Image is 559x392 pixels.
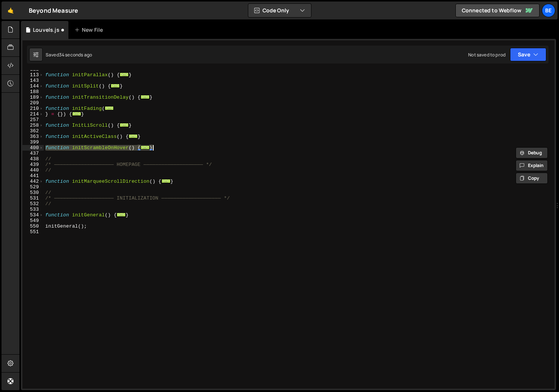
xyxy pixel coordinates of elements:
[248,4,311,17] button: Code Only
[22,173,44,179] div: 441
[468,52,506,58] div: Not saved to prod
[22,106,44,111] div: 210
[22,190,44,195] div: 530
[516,173,548,184] button: Copy
[22,123,44,128] div: 258
[22,212,44,218] div: 534
[111,84,120,88] span: ...
[141,95,150,99] span: ...
[29,6,78,15] div: Beyond Measure
[22,128,44,134] div: 362
[59,52,92,58] div: 34 seconds ago
[120,72,129,77] span: ...
[117,213,126,217] span: ...
[22,223,44,229] div: 550
[22,162,44,167] div: 439
[22,95,44,100] div: 189
[120,123,129,127] span: ...
[33,26,59,34] div: Louvels.js
[22,89,44,95] div: 188
[22,134,44,139] div: 363
[1,1,20,19] a: 🤙
[516,147,548,158] button: Debug
[22,139,44,145] div: 399
[22,218,44,223] div: 549
[510,48,546,61] button: Save
[22,72,44,78] div: 113
[455,4,540,17] a: Connected to Webflow
[22,83,44,89] div: 144
[74,26,106,34] div: New File
[22,167,44,173] div: 440
[22,117,44,123] div: 257
[22,111,44,117] div: 214
[22,179,44,184] div: 442
[22,145,44,151] div: 400
[516,160,548,171] button: Explain
[22,156,44,162] div: 438
[542,4,555,17] a: Be
[141,145,150,149] span: ...
[72,112,81,116] span: ...
[22,195,44,201] div: 531
[22,78,44,83] div: 143
[22,184,44,190] div: 529
[22,100,44,106] div: 209
[22,201,44,207] div: 532
[22,229,44,235] div: 551
[162,179,171,183] span: ...
[22,207,44,212] div: 533
[22,151,44,156] div: 437
[46,52,92,58] div: Saved
[105,106,114,110] span: ...
[129,134,138,138] span: ...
